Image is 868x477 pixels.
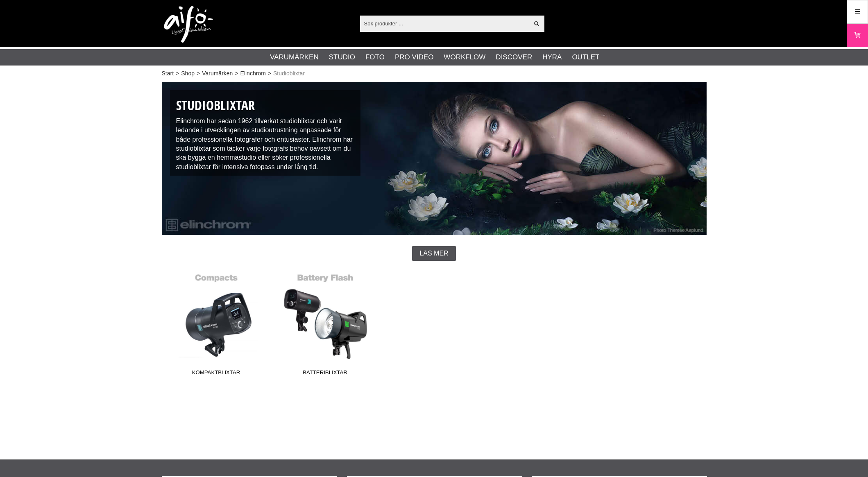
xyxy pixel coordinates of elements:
span: > [268,69,271,78]
a: Discover [496,52,532,63]
a: Foto [365,52,385,63]
span: Studioblixtar [273,69,305,78]
span: Batteriblixtar [271,368,380,380]
img: logo.png [164,6,213,43]
a: Shop [181,69,195,78]
span: > [197,69,200,78]
a: Varumärken [202,69,233,78]
span: Läs mer [419,250,448,257]
span: > [176,69,179,78]
a: Varumärken [270,52,319,63]
a: Start [162,69,174,78]
a: Batteriblixtar [271,269,380,380]
h1: Studioblixtar [176,96,355,115]
a: Outlet [572,52,599,63]
input: Sök produkter ... [360,17,529,29]
span: Kompaktblixtar [162,368,271,380]
div: Elinchrom har sedan 1962 tillverkat studioblixtar och varit ledande i utvecklingen av studioutrus... [170,90,361,176]
a: Studio [329,52,355,63]
a: Hyra [542,52,562,63]
span: > [235,69,238,78]
a: Kompaktblixtar [162,269,271,380]
a: Workflow [444,52,485,63]
a: Elinchrom [240,69,266,78]
img: Elinchrom Studioblixtar [162,82,707,235]
a: Pro Video [395,52,433,63]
